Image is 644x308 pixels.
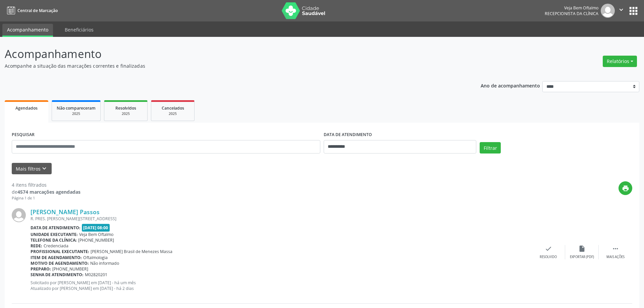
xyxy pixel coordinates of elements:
button: apps [628,5,639,17]
span: M02820201 [85,272,107,278]
span: Agendados [15,105,38,111]
a: Acompanhamento [2,24,53,37]
b: Telefone da clínica: [31,237,77,243]
img: img [12,208,26,222]
span: Credenciada [44,243,68,249]
i: insert_drive_file [578,245,586,252]
strong: 4574 marcações agendadas [17,189,80,195]
label: PESQUISAR [12,130,35,140]
button: Relatórios [603,56,637,67]
a: Central de Marcação [5,5,58,16]
button: print [619,181,632,195]
button:  [615,4,628,18]
span: Recepcionista da clínica [545,11,598,16]
i: check [545,245,552,252]
span: [PHONE_NUMBER] [52,266,88,272]
div: 2025 [57,111,96,116]
span: [DATE] 08:00 [82,224,110,232]
i:  [612,245,619,252]
div: 2025 [109,111,143,116]
b: Profissional executante: [31,249,89,254]
img: img [601,4,615,18]
b: Senha de atendimento: [31,272,84,278]
i: print [622,185,629,192]
b: Motivo de agendamento: [31,260,89,266]
span: [PHONE_NUMBER] [78,237,114,243]
i: keyboard_arrow_down [41,165,48,172]
div: Resolvido [540,255,557,259]
label: DATA DE ATENDIMENTO [324,130,372,140]
div: de [12,188,80,195]
p: Ano de acompanhamento [481,81,540,89]
span: Oftalmologia [83,255,108,260]
b: Preparo: [31,266,51,272]
div: Mais ações [606,255,625,259]
p: Acompanhe a situação das marcações correntes e finalizadas [5,62,449,69]
span: Cancelados [162,105,184,111]
b: Rede: [31,243,42,249]
div: Exportar (PDF) [570,255,594,259]
div: Página 1 de 1 [12,195,80,201]
button: Mais filtroskeyboard_arrow_down [12,163,52,175]
b: Unidade executante: [31,232,78,237]
span: Central de Marcação [17,8,58,13]
p: Solicitado por [PERSON_NAME] em [DATE] - há um mês Atualizado por [PERSON_NAME] em [DATE] - há 2 ... [31,280,532,291]
div: 4 itens filtrados [12,181,80,188]
b: Data de atendimento: [31,225,80,231]
i:  [618,6,625,13]
div: R. PRES. [PERSON_NAME][STREET_ADDRESS] [31,216,532,222]
a: [PERSON_NAME] Passos [31,208,100,215]
div: Veja Bem Oftalmo [545,5,598,11]
span: Não informado [90,260,119,266]
button: Filtrar [480,142,501,153]
b: Item de agendamento: [31,255,82,260]
span: Não compareceram [57,105,96,111]
span: Veja Bem Oftalmo [79,232,113,237]
div: 2025 [156,111,190,116]
span: [PERSON_NAME] Brasil de Menezes Massa [91,249,172,254]
a: Beneficiários [60,24,98,36]
span: Resolvidos [115,105,136,111]
p: Acompanhamento [5,46,449,62]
